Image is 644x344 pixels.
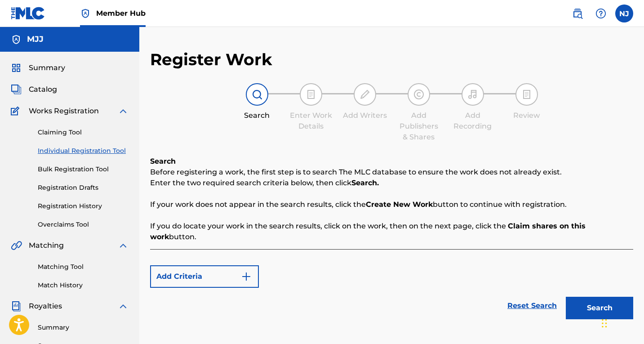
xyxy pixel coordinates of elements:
img: Matching [11,240,22,251]
img: Works Registration [11,106,22,116]
iframe: Resource Center [619,217,644,290]
img: MLC Logo [11,7,45,20]
img: step indicator icon for Search [252,89,262,100]
span: Catalog [29,84,57,95]
img: expand [118,301,129,312]
h5: MJJ [27,34,44,45]
p: Enter the two required search criteria below, then click [150,178,633,188]
img: step indicator icon for Review [521,89,532,100]
img: Accounts [11,34,22,45]
img: Summary [11,63,22,73]
span: Royalties [29,301,62,312]
b: Search [150,157,176,165]
a: SummarySummary [11,63,65,73]
a: Registration History [38,201,129,211]
a: Public Search [568,4,586,22]
span: Matching [29,240,64,251]
div: Add Recording [450,110,495,132]
span: Member Hub [96,8,146,18]
img: step indicator icon for Add Writers [360,89,370,100]
p: If you do locate your work in the search results, click on the work, then on the next page, click... [150,221,633,242]
img: Top Rightsholder [80,8,91,19]
a: Reset Search [503,296,561,316]
a: Claiming Tool [38,128,129,137]
p: If your work does not appear in the search results, click the button to continue with registration. [150,199,633,210]
a: CatalogCatalog [11,84,57,95]
img: expand [118,106,129,116]
strong: Create New Work [366,200,433,209]
div: Enter Work Details [289,110,333,132]
a: Match History [38,281,129,290]
div: Drag [602,310,607,337]
a: Matching Tool [38,262,129,272]
h2: Register Work [150,49,272,70]
a: Overclaims Tool [38,220,129,229]
div: Help [592,4,610,22]
button: Search [566,297,633,319]
button: Add Criteria [150,265,259,288]
img: search [572,8,583,19]
a: Bulk Registration Tool [38,165,129,174]
a: Individual Registration Tool [38,146,129,156]
iframe: Chat Widget [599,301,644,344]
div: Review [504,110,549,121]
img: Royalties [11,301,22,312]
img: step indicator icon for Add Recording [467,89,478,100]
span: Summary [29,63,65,73]
a: Registration Drafts [38,183,129,192]
img: Catalog [11,84,22,95]
img: 9d2ae6d4665cec9f34b9.svg [241,271,252,282]
span: Works Registration [29,106,99,116]
img: step indicator icon for Enter Work Details [306,89,316,100]
form: Search Form [150,261,633,324]
img: expand [118,240,129,251]
div: Add Writers [342,110,387,121]
strong: Search. [351,179,379,187]
div: User Menu [615,4,633,22]
img: help [595,8,606,19]
img: step indicator icon for Add Publishers & Shares [413,89,424,100]
a: Summary [38,323,129,332]
p: Before registering a work, the first step is to search The MLC database to ensure the work does n... [150,167,633,178]
div: Add Publishers & Shares [396,110,441,143]
div: Search [235,110,280,121]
